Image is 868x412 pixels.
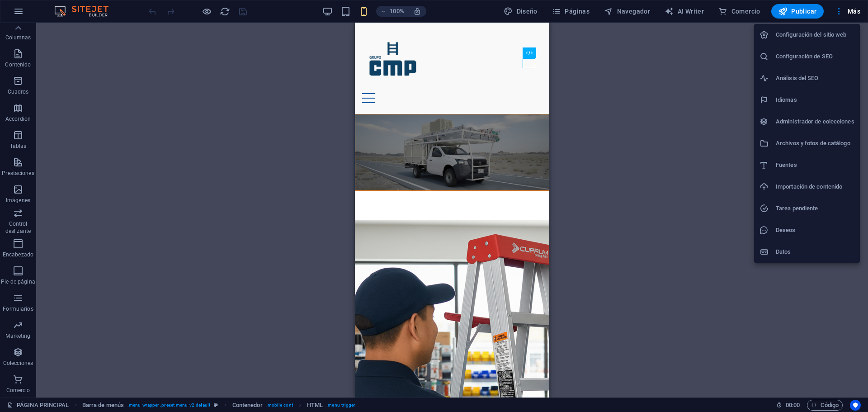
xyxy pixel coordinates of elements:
[776,181,854,192] h6: Importación de contenido
[776,116,854,127] h6: Administrador de colecciones
[776,29,854,40] h6: Configuración del sitio web
[776,73,854,84] h6: Análisis del SEO
[776,246,854,257] h6: Datos
[776,95,854,105] h6: Idiomas
[776,225,854,236] h6: Deseos
[776,203,854,214] h6: Tarea pendiente
[776,160,854,170] h6: Fuentes
[776,51,854,62] h6: Configuración de SEO
[776,138,854,149] h6: Archivos y fotos de catálogo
